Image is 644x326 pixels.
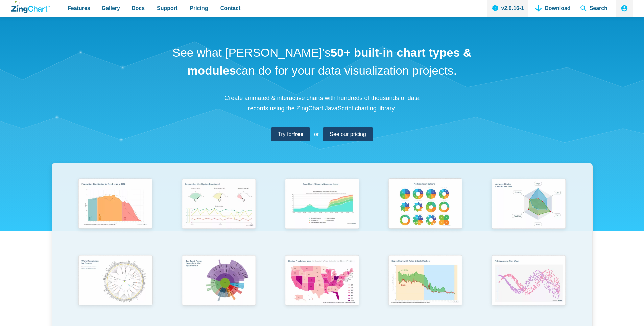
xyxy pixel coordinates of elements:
img: Animated Radar Chart ft. Pet Data [487,175,570,234]
img: World Population by Country [74,252,157,311]
span: or [314,130,319,139]
span: Pricing [190,4,208,13]
a: Try forfree [271,127,310,141]
h1: See what [PERSON_NAME]'s can do for your data visualization projects. [170,44,474,79]
img: Range Chart with Rultes & Scale Markers [384,252,467,311]
strong: free [293,131,303,137]
img: Points Along a Sine Wave [487,252,570,311]
span: Try for [278,130,303,139]
a: See our pricing [323,127,373,141]
strong: 50+ built-in chart types & modules [187,46,472,77]
a: Population Distribution by Age Group in 2052 [64,175,167,252]
img: Responsive Live Update Dashboard [177,175,260,234]
p: Create animated & interactive charts with hundreds of thousands of data records using the ZingCha... [221,93,424,113]
a: Area Chart (Displays Nodes on Hover) [270,175,374,252]
a: Animated Radar Chart ft. Pet Data [477,175,580,252]
span: Gallery [102,4,120,13]
img: Area Chart (Displays Nodes on Hover) [281,175,363,234]
img: Election Predictions Map [281,252,363,311]
img: Population Distribution by Age Group in 2052 [74,175,157,234]
img: Pie Transform Options [384,175,467,234]
span: Docs [132,4,145,13]
span: Contact [220,4,241,13]
span: See our pricing [330,130,366,139]
span: Features [68,4,90,13]
a: Pie Transform Options [374,175,477,252]
a: ZingChart Logo. Click to return to the homepage [11,1,50,13]
span: Support [157,4,177,13]
a: Responsive Live Update Dashboard [167,175,270,252]
img: Sun Burst Plugin Example ft. File System Data [177,252,260,311]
